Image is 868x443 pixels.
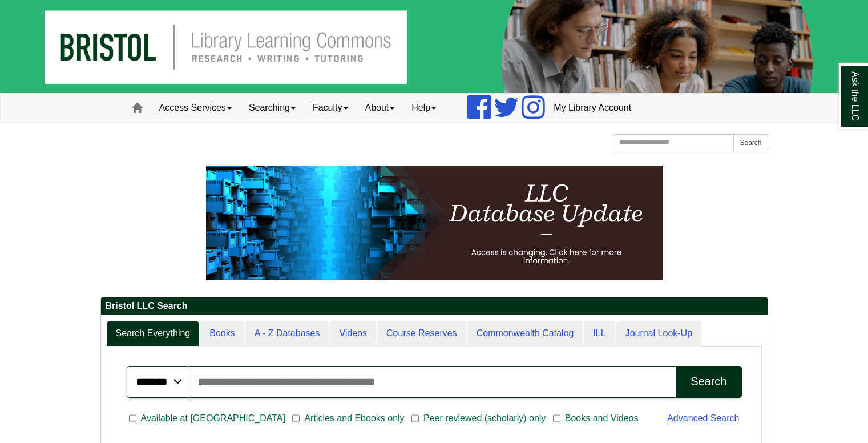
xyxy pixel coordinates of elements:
a: My Library Account [545,94,640,122]
a: Course Reserves [377,321,466,347]
a: Faculty [304,94,357,122]
a: A - Z Databases [245,321,329,347]
a: Books [200,321,244,347]
a: Help [403,94,445,122]
a: About [357,94,403,122]
a: Search Everything [107,321,200,347]
a: Videos [330,321,376,347]
span: Books and Videos [560,412,643,425]
div: Search [691,375,726,388]
a: Journal Look-Up [616,321,701,347]
img: HTML tutorial [206,166,663,280]
a: Searching [240,94,304,122]
input: Books and Videos [553,413,560,424]
a: ILL [584,321,615,347]
input: Articles and Ebooks only [292,413,300,424]
a: Advanced Search [667,413,739,423]
a: Access Services [151,94,240,122]
span: Available at [GEOGRAPHIC_DATA] [136,412,290,425]
button: Search [733,134,768,151]
button: Search [676,366,741,398]
span: Articles and Ebooks only [300,412,409,425]
input: Peer reviewed (scholarly) only [411,413,419,424]
h2: Bristol LLC Search [101,297,768,315]
span: Peer reviewed (scholarly) only [419,412,550,425]
input: Available at [GEOGRAPHIC_DATA] [129,413,136,424]
a: Commonwealth Catalog [467,321,583,347]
